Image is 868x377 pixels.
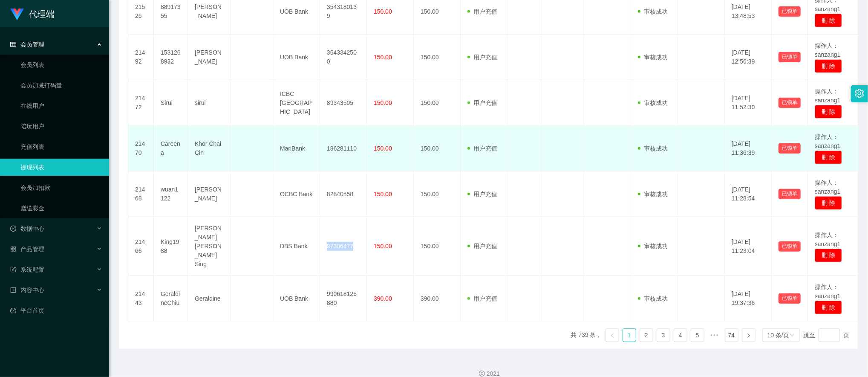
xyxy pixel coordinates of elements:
[10,267,16,273] i: 图标: form
[10,41,16,47] i: 图标: table
[638,243,668,249] span: 审核成功
[374,99,392,106] span: 150.00
[188,80,231,126] td: sirui
[20,138,102,155] a: 充值列表
[20,56,102,73] a: 会员列表
[779,6,801,17] button: 已锁单
[779,293,801,304] button: 已锁单
[128,35,154,80] td: 21492
[815,284,841,299] span: 操作人：sanzang1
[374,243,392,249] span: 150.00
[725,80,772,126] td: [DATE] 11:52:30
[20,159,102,176] a: 提现列表
[273,171,320,217] td: OCBC Bank
[20,179,102,196] a: 会员加扣款
[320,171,367,217] td: 82840558
[154,217,188,276] td: King1988
[815,301,842,314] button: 删 除
[188,276,231,322] td: Geraldine
[10,287,16,293] i: 图标: profile
[467,295,497,302] span: 用户充值
[10,225,44,232] span: 数据中心
[188,217,231,276] td: [PERSON_NAME] [PERSON_NAME] Sing
[640,329,653,342] a: 2
[767,329,789,342] div: 10 条/页
[414,35,461,80] td: 150.00
[640,328,653,342] li: 2
[320,276,367,322] td: 990618125880
[320,126,367,171] td: 186281110
[467,191,497,197] span: 用户充值
[479,371,485,377] i: 图标: copyright
[638,145,668,152] span: 审核成功
[128,126,154,171] td: 21470
[128,217,154,276] td: 21466
[414,217,461,276] td: 150.00
[273,276,320,322] td: UOB Bank
[779,143,801,154] button: 已锁单
[742,328,756,342] li: 下一页
[273,217,320,276] td: DBS Bank
[10,266,44,273] span: 系统配置
[320,80,367,126] td: 89343505
[10,41,44,48] span: 会员管理
[414,80,461,126] td: 150.00
[674,328,687,342] li: 4
[638,8,668,15] span: 审核成功
[154,171,188,217] td: wuan1122
[273,80,320,126] td: ICBC [GEOGRAPHIC_DATA]
[188,171,231,217] td: [PERSON_NAME]
[623,329,636,342] a: 1
[746,333,751,338] i: 图标: right
[708,328,721,342] li: 向后 5 页
[128,276,154,322] td: 21443
[29,0,55,28] h1: 代理端
[154,80,188,126] td: Sirui
[374,295,392,302] span: 390.00
[10,246,44,252] span: 产品管理
[606,328,619,342] li: 上一页
[20,97,102,114] a: 在线用户
[657,328,670,342] li: 3
[188,35,231,80] td: [PERSON_NAME]
[779,189,801,199] button: 已锁单
[674,329,687,342] a: 4
[128,80,154,126] td: 21472
[638,295,668,302] span: 审核成功
[815,151,842,164] button: 删 除
[725,276,772,322] td: [DATE] 19:37:36
[154,126,188,171] td: Careena
[414,171,461,217] td: 150.00
[571,328,602,342] li: 共 739 条，
[467,8,497,15] span: 用户充值
[273,126,320,171] td: MariBank
[414,276,461,322] td: 390.00
[20,118,102,135] a: 陪玩用户
[691,328,704,342] li: 5
[374,191,392,197] span: 150.00
[815,105,842,119] button: 删 除
[320,217,367,276] td: 97306477
[638,99,668,106] span: 审核成功
[320,35,367,80] td: 3643342500
[623,328,636,342] li: 1
[855,89,864,98] i: 图标: setting
[638,54,668,61] span: 审核成功
[708,328,721,342] span: •••
[815,249,842,262] button: 删 除
[374,54,392,61] span: 150.00
[128,171,154,217] td: 21468
[188,126,231,171] td: Khor Chai Cin
[815,59,842,73] button: 删 除
[725,126,772,171] td: [DATE] 11:36:39
[815,232,841,247] span: 操作人：sanzang1
[725,329,738,342] a: 74
[657,329,670,342] a: 3
[10,226,16,232] i: 图标: check-circle-o
[10,302,102,319] a: 图标: dashboard平台首页
[638,191,668,197] span: 审核成功
[779,98,801,108] button: 已锁单
[815,196,842,210] button: 删 除
[374,8,392,15] span: 150.00
[803,328,849,342] div: 跳至 页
